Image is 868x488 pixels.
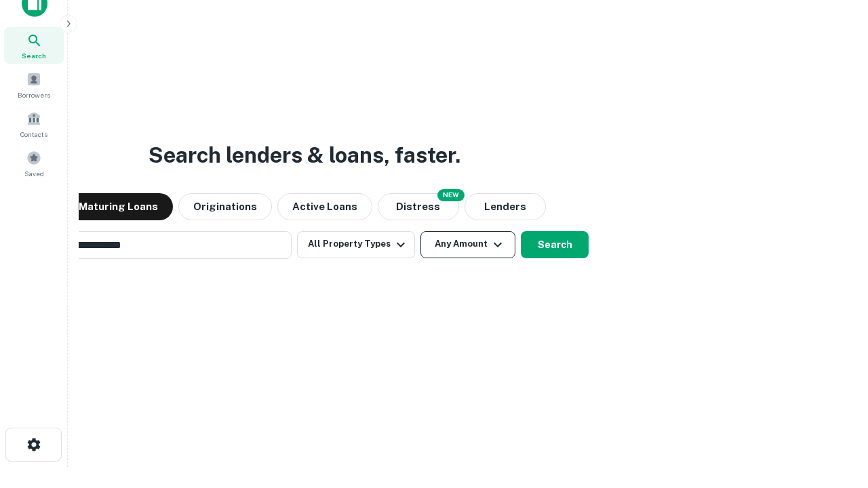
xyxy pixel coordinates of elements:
[24,168,44,179] span: Saved
[4,27,64,64] a: Search
[64,193,173,220] button: Maturing Loans
[277,193,372,220] button: Active Loans
[378,193,459,220] button: Search distressed loans with lien and other non-mortgage details.
[149,139,460,171] h3: Search lenders & loans, faster.
[800,380,868,445] iframe: Chat Widget
[20,129,47,140] span: Contacts
[22,50,46,61] span: Search
[4,145,64,182] a: Saved
[465,193,546,220] button: Lenders
[4,66,64,103] a: Borrowers
[420,231,515,258] button: Any Amount
[437,189,465,201] div: NEW
[297,231,415,258] button: All Property Types
[18,89,50,100] span: Borrowers
[178,193,272,220] button: Originations
[521,231,589,258] button: Search
[4,106,64,142] a: Contacts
